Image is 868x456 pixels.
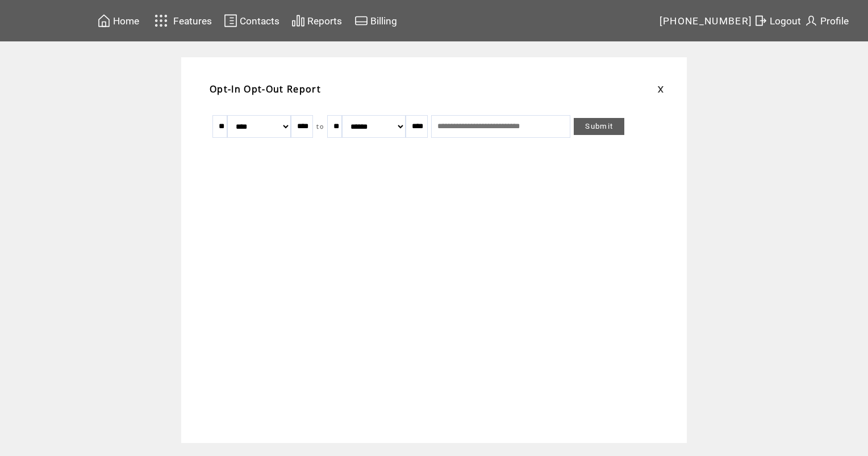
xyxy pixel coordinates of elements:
[804,14,818,28] img: profile.svg
[660,15,753,27] span: [PHONE_NUMBER]
[95,12,141,29] a: Home
[151,11,171,30] img: features.svg
[316,123,324,130] span: to
[820,15,849,27] span: Profile
[574,118,624,135] a: Submit
[752,12,803,29] a: Logout
[307,15,342,27] span: Reports
[290,12,344,29] a: Reports
[354,14,368,28] img: creidtcard.svg
[803,12,850,29] a: Profile
[291,14,305,28] img: chart.svg
[754,14,767,28] img: exit.svg
[370,15,397,27] span: Billing
[173,15,212,27] span: Features
[97,14,111,28] img: home.svg
[240,15,279,27] span: Contacts
[149,10,214,32] a: Features
[224,14,237,28] img: contacts.svg
[222,12,281,29] a: Contacts
[210,83,321,95] span: Opt-In Opt-Out Report
[113,15,139,27] span: Home
[353,12,399,29] a: Billing
[770,15,801,27] span: Logout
